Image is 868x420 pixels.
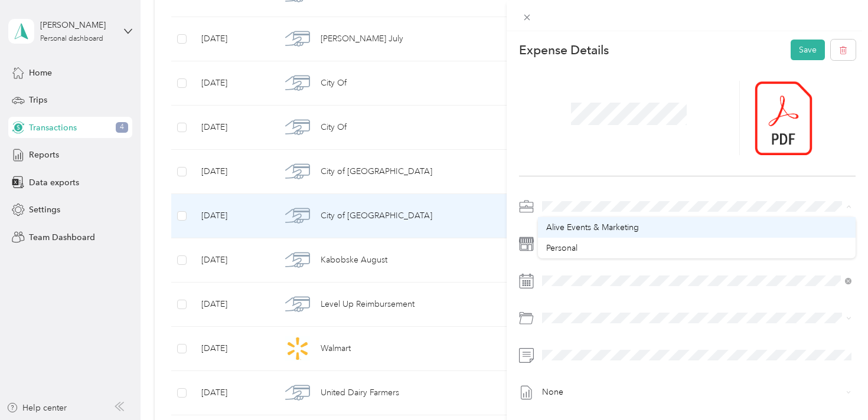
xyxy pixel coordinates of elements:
[542,388,563,396] span: None
[546,243,577,253] span: Personal
[546,222,639,232] span: Alive Events & Marketing
[802,354,868,420] iframe: Everlance-gr Chat Button Frame
[791,40,825,60] button: Save
[519,42,609,58] p: Expense Details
